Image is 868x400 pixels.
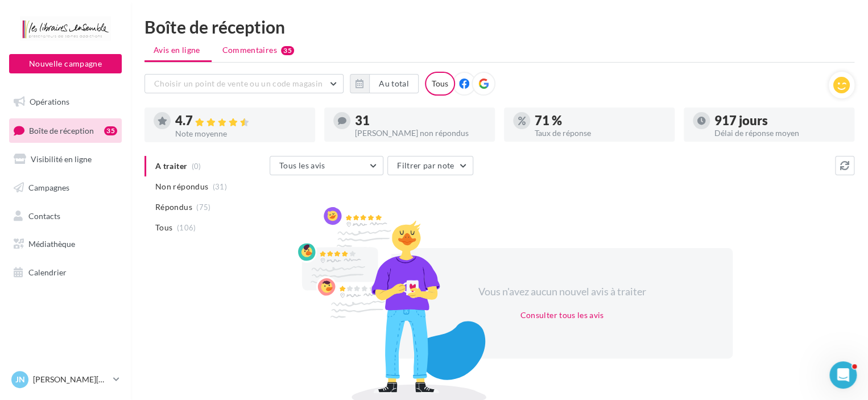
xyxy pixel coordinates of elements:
[28,211,60,220] span: Contacts
[28,239,75,249] span: Médiathèque
[464,284,660,299] div: Vous n'avez aucun nouvel avis à traiter
[104,126,117,135] div: 35
[355,114,486,127] div: 31
[350,74,419,93] button: Au total
[369,74,419,93] button: Au total
[29,125,94,135] span: Boîte de réception
[279,160,325,170] span: Tous les avis
[515,308,608,322] button: Consulter tous les avis
[154,79,323,88] span: Choisir un point de vente ou un code magasin
[281,46,294,55] div: 35
[28,183,69,192] span: Campagnes
[535,129,666,137] div: Taux de réponse
[7,90,124,114] a: Opérations
[7,147,124,171] a: Visibilité en ligne
[177,223,196,232] span: (106)
[155,222,172,233] span: Tous
[144,74,344,93] button: Choisir un point de vente ou un code magasin
[829,361,857,389] iframe: Intercom live chat
[714,129,845,137] div: Délai de réponse moyen
[535,114,666,127] div: 71 %
[31,154,92,164] span: Visibilité en ligne
[175,114,306,127] div: 4.7
[355,129,486,137] div: [PERSON_NAME] non répondus
[33,374,109,385] p: [PERSON_NAME][DATE]
[7,232,124,256] a: Médiathèque
[30,97,69,106] span: Opérations
[7,176,124,200] a: Campagnes
[7,118,124,143] a: Boîte de réception35
[425,72,455,96] div: Tous
[9,54,122,73] button: Nouvelle campagne
[144,18,854,35] div: Boîte de réception
[222,44,277,56] span: Commentaires
[155,181,208,192] span: Non répondus
[175,130,306,138] div: Note moyenne
[15,374,25,385] span: JN
[9,369,122,390] a: JN [PERSON_NAME][DATE]
[387,156,473,175] button: Filtrer par note
[196,203,210,212] span: (75)
[714,114,845,127] div: 917 jours
[7,204,124,228] a: Contacts
[213,182,227,191] span: (31)
[7,261,124,284] a: Calendrier
[28,267,67,277] span: Calendrier
[155,201,192,213] span: Répondus
[270,156,383,175] button: Tous les avis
